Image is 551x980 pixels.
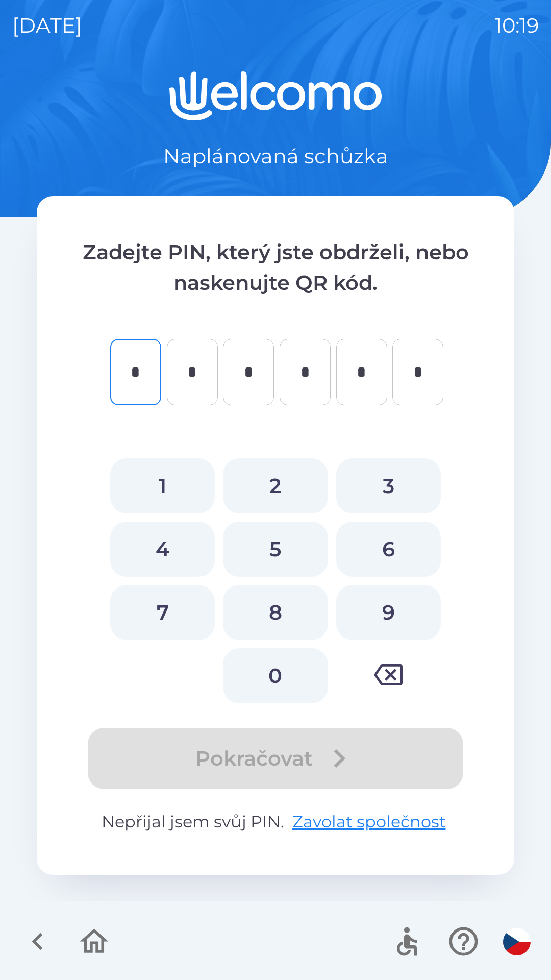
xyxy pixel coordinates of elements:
button: 6 [336,522,441,577]
p: Naplánovaná schůzka [163,141,388,171]
button: 1 [110,458,215,513]
img: Logo [37,71,514,120]
p: Zadejte PIN, který jste obdrželi, nebo naskenujte QR kód. [78,237,473,298]
button: 5 [223,522,328,577]
button: 9 [336,585,441,640]
button: 4 [110,522,215,577]
button: Zavolat společnost [288,810,450,834]
button: 0 [223,648,328,703]
p: [DATE] [12,10,82,41]
p: 10:19 [495,10,539,41]
img: cs flag [503,928,531,955]
button: 2 [223,458,328,513]
p: Nepřijal jsem svůj PIN. [78,810,473,834]
button: 3 [336,458,441,513]
button: 8 [223,585,328,640]
button: 7 [110,585,215,640]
